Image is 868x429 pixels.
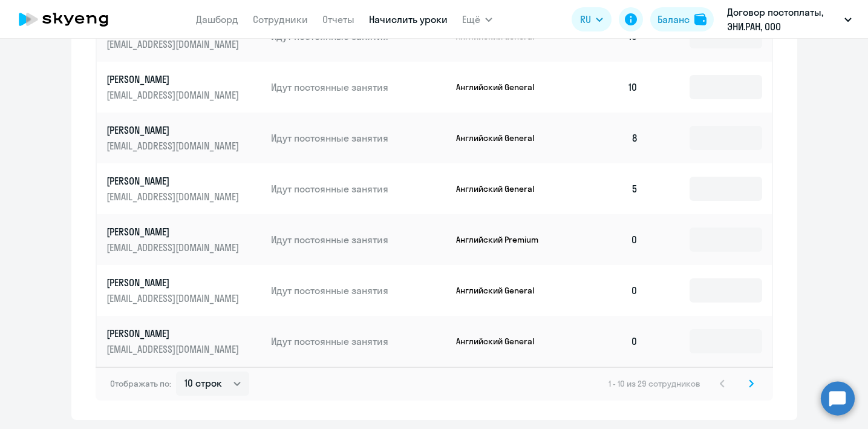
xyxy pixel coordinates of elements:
[658,12,690,27] div: Баланс
[564,265,648,316] td: 0
[609,378,700,389] span: 1 - 10 из 29 сотрудников
[106,73,262,102] a: [PERSON_NAME][EMAIL_ADDRESS][DOMAIN_NAME]
[462,7,492,31] button: Ещё
[106,327,262,356] a: [PERSON_NAME][EMAIL_ADDRESS][DOMAIN_NAME]
[106,174,242,188] p: [PERSON_NAME]
[106,276,262,305] a: [PERSON_NAME][EMAIL_ADDRESS][DOMAIN_NAME]
[727,5,840,34] p: Договор постоплаты, ЭНИ.РАН, ООО
[564,316,648,367] td: 0
[106,123,262,152] a: [PERSON_NAME][EMAIL_ADDRESS][DOMAIN_NAME]
[106,123,242,137] p: [PERSON_NAME]
[572,7,612,31] button: RU
[106,342,242,356] p: [EMAIL_ADDRESS][DOMAIN_NAME]
[106,88,242,102] p: [EMAIL_ADDRESS][DOMAIN_NAME]
[106,276,242,289] p: [PERSON_NAME]
[322,13,354,25] a: Отчеты
[106,241,242,254] p: [EMAIL_ADDRESS][DOMAIN_NAME]
[271,182,446,195] p: Идут постоянные занятия
[694,13,706,25] img: balance
[106,38,242,51] p: [EMAIL_ADDRESS][DOMAIN_NAME]
[564,214,648,265] td: 0
[650,7,714,31] button: Балансbalance
[580,12,591,27] span: RU
[106,225,262,254] a: [PERSON_NAME][EMAIL_ADDRESS][DOMAIN_NAME]
[369,13,448,25] a: Начислить уроки
[456,336,547,347] p: Английский General
[271,80,446,94] p: Идут постоянные занятия
[106,73,242,86] p: [PERSON_NAME]
[271,131,446,145] p: Идут постоянные занятия
[106,292,242,305] p: [EMAIL_ADDRESS][DOMAIN_NAME]
[456,183,547,194] p: Английский General
[253,13,308,25] a: Сотрудники
[456,82,547,93] p: Английский General
[271,335,446,348] p: Идут постоянные занятия
[456,285,547,296] p: Английский General
[456,133,547,143] p: Английский General
[106,327,242,340] p: [PERSON_NAME]
[271,233,446,246] p: Идут постоянные занятия
[564,113,648,163] td: 8
[462,12,480,27] span: Ещё
[271,284,446,297] p: Идут постоянные занятия
[106,174,262,203] a: [PERSON_NAME][EMAIL_ADDRESS][DOMAIN_NAME]
[456,234,547,245] p: Английский Premium
[564,163,648,214] td: 5
[721,5,858,34] button: Договор постоплаты, ЭНИ.РАН, ООО
[106,190,242,203] p: [EMAIL_ADDRESS][DOMAIN_NAME]
[106,139,242,152] p: [EMAIL_ADDRESS][DOMAIN_NAME]
[564,62,648,113] td: 10
[110,378,171,389] span: Отображать по:
[106,225,242,238] p: [PERSON_NAME]
[196,13,238,25] a: Дашборд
